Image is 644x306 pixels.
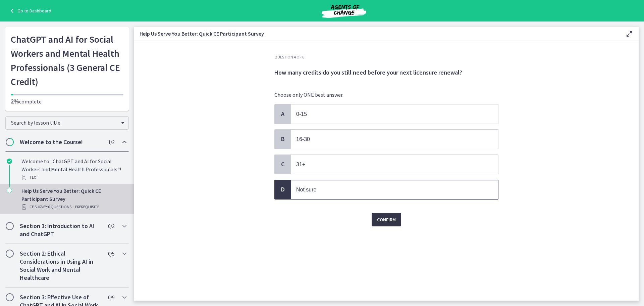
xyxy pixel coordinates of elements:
[5,116,129,130] div: Search by lesson title
[279,160,287,168] span: C
[21,203,126,211] div: CE Survey
[21,187,126,211] div: Help Us Serve You Better: Quick CE Participant Survey
[279,135,287,143] span: B
[11,119,118,126] span: Search by lesson title
[73,203,74,211] span: ·
[108,138,114,146] span: 1 / 2
[20,250,102,282] h2: Section 2: Ethical Considerations in Using AI in Social Work and Mental Healthcare
[296,187,316,192] span: Not sure
[108,222,114,230] span: 0 / 3
[304,3,384,19] img: Agents of Change
[21,173,126,181] div: Text
[372,213,401,226] button: Confirm
[108,250,114,258] span: 0 / 5
[274,54,498,60] h3: Question 4 of 6
[274,91,498,99] p: Choose only ONE best answer.
[47,203,71,211] span: · 6 Questions
[75,203,99,211] span: PREREQUISITE
[108,293,114,301] span: 0 / 9
[21,157,126,181] div: Welcome to "ChatGPT and AI for Social Workers and Mental Health Professionals"!
[296,136,310,142] span: 16-30
[274,69,462,76] span: How many credits do you still need before your next licensure renewal?
[279,185,287,193] span: D
[7,159,12,164] i: Completed
[20,138,102,146] h2: Welcome to the Course!
[377,216,396,224] span: Confirm
[296,162,305,167] span: 31+
[11,97,123,105] p: complete
[11,97,19,105] span: 2%
[11,32,123,89] h1: ChatGPT and AI for Social Workers and Mental Health Professionals (3 General CE Credit)
[279,110,287,118] span: A
[20,222,102,238] h2: Section 1: Introduction to AI and ChatGPT
[8,7,51,15] a: Go to Dashboard
[140,30,614,38] h3: Help Us Serve You Better: Quick CE Participant Survey
[296,111,307,117] span: 0-15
